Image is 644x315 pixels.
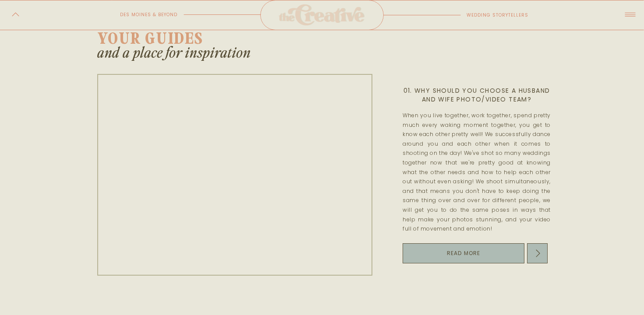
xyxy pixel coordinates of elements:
p: des moines & beyond [96,10,177,19]
p: wedding storytellers [467,11,541,20]
h1: your guides [97,28,217,44]
h1: and a place for inspiration [97,44,251,61]
p: When you live together, work together, spend pretty much every waking moment together, you get to... [403,111,551,232]
a: read more [413,250,514,257]
h1: 01. Why Should You Choose A Husband and Wife Photo/Video Team? [403,87,551,105]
